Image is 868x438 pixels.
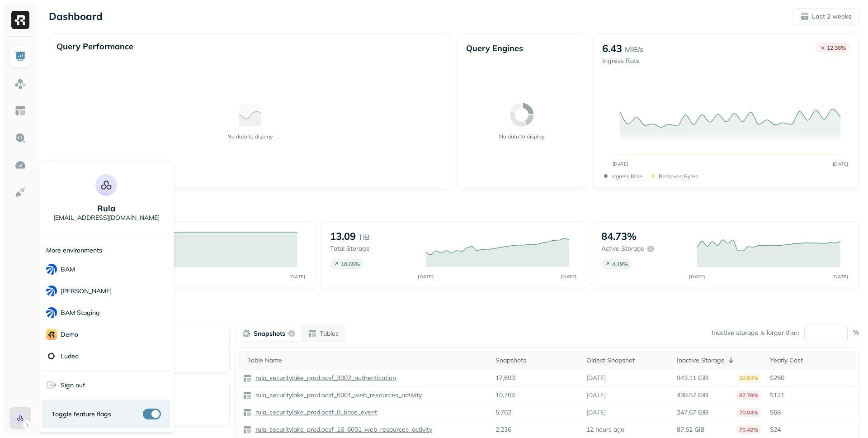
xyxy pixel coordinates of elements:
[61,381,85,390] span: Sign out
[46,351,57,362] img: Ludeo
[53,214,160,222] p: [EMAIL_ADDRESS][DOMAIN_NAME]
[46,246,102,255] p: More environments
[61,330,78,339] p: demo
[61,287,112,295] p: [PERSON_NAME]
[61,265,75,274] p: BAM
[46,307,57,318] img: BAM Staging
[61,352,79,361] p: Ludeo
[46,286,57,296] img: BAM Dev
[46,264,57,275] img: BAM
[61,309,100,317] p: BAM Staging
[97,203,115,214] p: Rula
[46,329,57,340] img: demo
[95,174,117,196] img: Rula
[52,410,111,419] span: Toggle feature flags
